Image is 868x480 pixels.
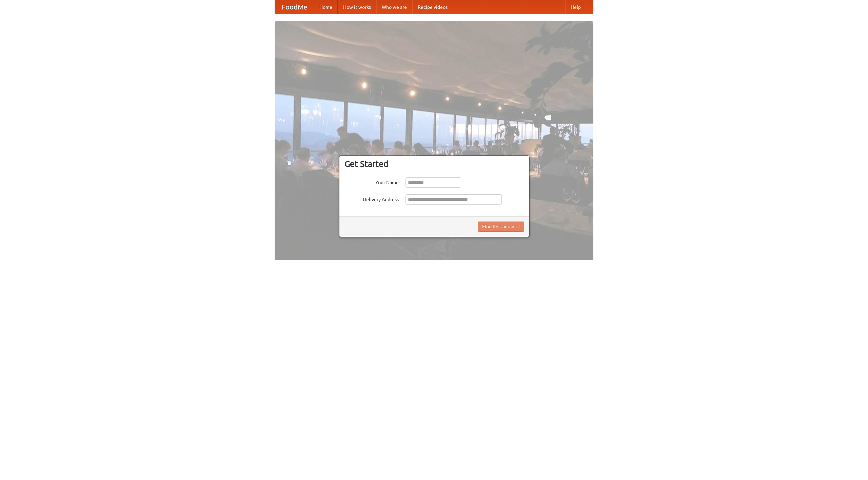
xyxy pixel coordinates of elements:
a: FoodMe [275,0,314,14]
h3: Get Started [344,159,524,169]
a: Recipe videos [412,0,453,14]
label: Your Name [344,177,399,186]
label: Delivery Address [344,194,399,203]
button: Find Restaurants! [478,222,524,232]
a: Who we are [376,0,412,14]
a: Help [565,0,586,14]
a: How it works [338,0,376,14]
a: Home [314,0,338,14]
